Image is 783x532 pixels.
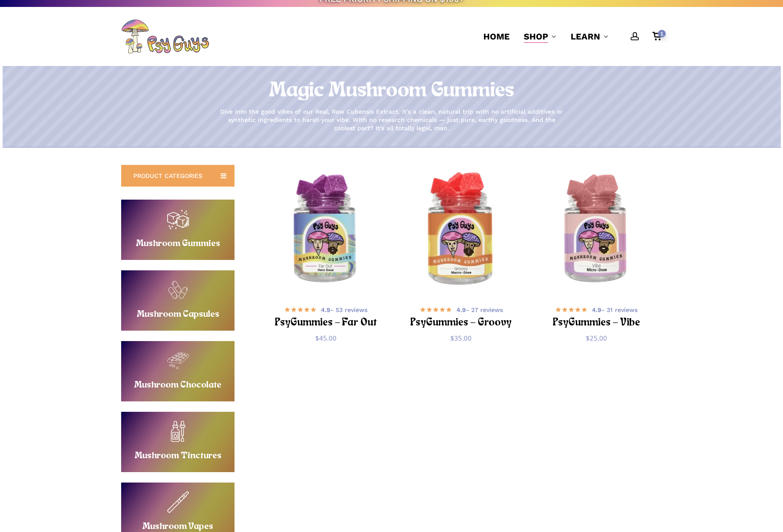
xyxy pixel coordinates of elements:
[476,7,662,66] nav: Main Menu
[262,167,390,294] a: PsyGummies - Far Out
[321,305,367,314] span: - 53 reviews
[450,334,454,342] span: $
[133,171,202,180] span: PRODUCT CATEGORIES
[586,334,607,342] bdi: 25.00
[524,30,557,43] a: Shop
[592,306,601,313] b: 4.9
[544,315,649,331] h2: PsyGummies – Vibe
[409,315,514,331] h2: PsyGummies – Groovy
[273,304,379,327] a: 4.9- 53 reviews PsyGummies – Far Out
[658,30,666,37] span: 1
[321,306,330,313] b: 4.9
[586,334,590,342] span: $
[398,167,525,294] a: PsyGummies - Groovy
[450,334,472,342] bdi: 35.00
[456,306,466,313] b: 4.9
[533,167,660,294] img: Passionfruit microdose magic mushroom gummies in a PsyGuys branded jar
[315,334,337,342] bdi: 45.00
[571,31,600,42] span: Learn
[121,165,235,187] a: PRODUCT CATEGORIES
[592,305,638,314] span: - 31 reviews
[524,31,548,42] span: Shop
[533,167,660,294] a: PsyGummies - Vibe
[273,315,379,331] h2: PsyGummies – Far Out
[652,32,662,41] a: Cart
[121,19,209,54] img: PsyGuys
[409,304,514,327] a: 4.9- 27 reviews PsyGummies – Groovy
[456,305,503,314] span: - 27 reviews
[571,30,609,43] a: Learn
[395,164,527,296] img: Strawberry macrodose magic mushroom gummies in a PsyGuys branded jar
[315,334,319,342] span: $
[483,31,510,42] span: Home
[483,30,510,43] a: Home
[218,108,565,132] p: Dive into the good vibes of our Real, Raw Cubensis Extract. It’s a clean, natural trip with no ar...
[544,304,649,327] a: 4.9- 31 reviews PsyGummies – Vibe
[262,167,390,294] img: Blackberry hero dose magic mushroom gummies in a PsyGuys branded jar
